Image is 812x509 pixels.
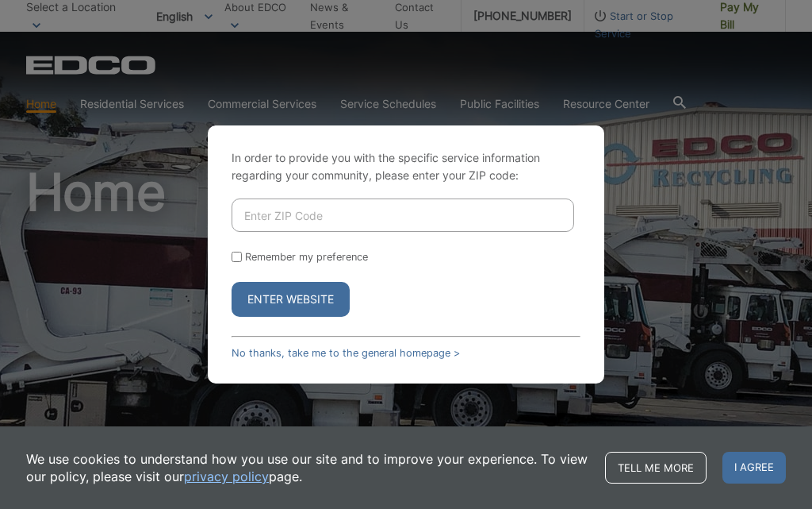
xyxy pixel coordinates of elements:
[232,282,350,317] button: Enter Website
[232,347,460,359] a: No thanks, take me to the general homepage >
[245,251,368,263] label: Remember my preference
[232,199,574,232] input: Enter ZIP Code
[232,149,580,184] p: In order to provide you with the specific service information regarding your community, please en...
[184,468,269,485] a: privacy policy
[26,450,589,485] p: We use cookies to understand how you use our site and to improve your experience. To view our pol...
[605,452,707,484] a: Tell me more
[722,452,786,484] span: I agree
